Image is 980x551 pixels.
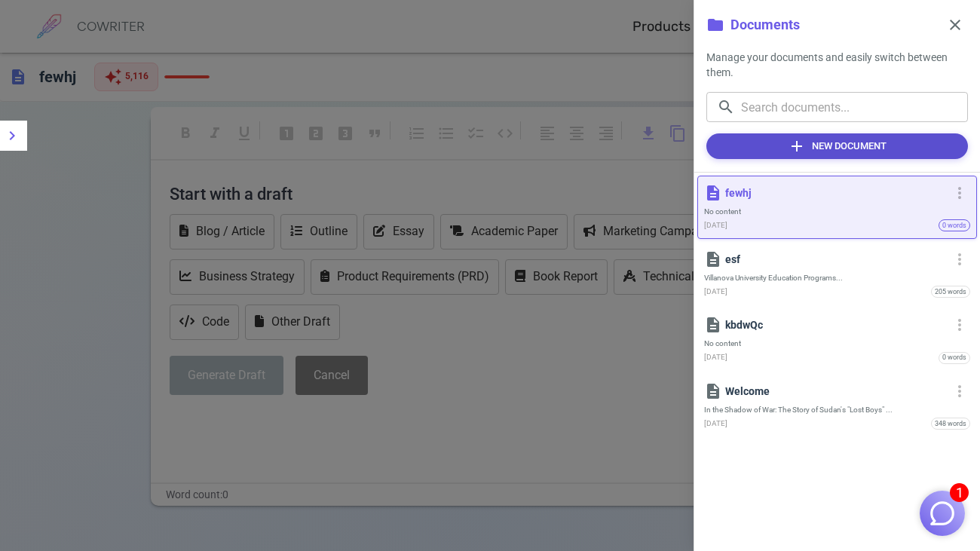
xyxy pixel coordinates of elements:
[950,483,969,502] span: 1
[951,250,969,268] span: more_vert
[788,137,806,155] span: add
[951,382,969,400] span: more_vert
[704,351,727,364] span: [DATE]
[939,347,969,369] span: 0 words
[741,92,968,122] input: Search documents...
[725,384,946,399] p: Welcome
[928,499,957,528] img: Close chat
[951,316,969,334] span: more_vert
[704,316,722,334] span: description
[932,281,969,303] span: 205 words
[706,133,968,159] button: New Document
[951,184,969,202] span: more_vert
[704,286,727,298] span: [DATE]
[706,50,968,80] p: Manage your documents and easily switch between them.
[704,382,722,400] span: description
[704,418,727,430] span: [DATE]
[725,252,946,267] p: esf
[717,98,735,116] span: search
[704,207,970,216] span: No content
[725,185,946,201] p: fewhj
[725,317,946,332] p: kbdwQc
[939,215,969,237] span: 0 words
[932,413,969,435] span: 348 words
[704,273,970,283] span: Villanova University Education Programs...
[704,338,970,348] span: No content
[704,250,722,268] span: description
[704,184,722,202] span: description
[730,14,800,36] h6: Documents
[946,16,964,34] span: close
[704,405,970,415] span: In the Shadow of War: The Story of Sudan's "Lost Boys" ...
[704,219,727,232] span: [DATE]
[706,16,724,34] span: folder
